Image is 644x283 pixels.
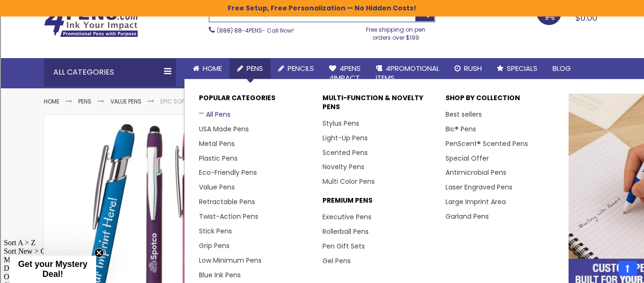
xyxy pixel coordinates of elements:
[446,182,512,192] a: Laser Engraved Pens
[4,29,640,38] div: Delete
[4,21,640,29] div: Move To ...
[446,212,489,221] a: Garland Pens
[4,80,640,89] div: Rename Outline
[4,234,640,243] div: Home
[4,63,640,72] div: Move To ...
[4,217,640,226] div: DELETE
[446,154,489,163] a: Special Offer
[4,97,640,106] div: Print
[4,89,640,97] div: Download
[4,38,640,46] div: Options
[4,200,640,209] div: This outline has no content. Would you like to delete it?
[446,139,528,148] a: PenScent® Scented Pens
[322,133,368,143] a: Light-Up Pens
[322,162,364,172] a: Novelty Pens
[4,183,640,192] div: CANCEL
[4,114,640,123] div: Search for Source
[199,226,232,236] a: Stick Pens
[322,119,359,128] a: Stylus Pens
[446,94,559,107] p: Shop By Collection
[322,241,365,251] a: Pen Gift Sets
[199,241,230,250] a: Grip Pens
[4,123,640,131] div: Journal
[4,46,640,55] div: Sign out
[446,168,506,177] a: Antimicrobial Pens
[199,270,241,280] a: Blue Ink Pens
[4,209,640,217] div: SAVE AND GO HOME
[4,12,640,21] div: Sort New > Old
[199,256,262,265] a: Low Minimum Pens
[199,182,235,192] a: Value Pens
[4,4,640,12] div: Sort A > Z
[18,259,87,279] span: Get your Mystery Deal!
[322,177,375,186] a: Multi Color Pens
[199,168,257,177] a: Eco-Friendly Pens
[4,140,640,148] div: Newspaper
[4,192,640,200] div: ???
[199,110,231,119] a: All Pens
[322,94,436,116] p: Multi-Function & Novelty Pens
[446,110,482,119] a: Best sellers
[322,148,368,157] a: Scented Pens
[9,256,96,283] div: Get your Mystery Deal!Close teaser
[199,197,255,206] a: Retractable Pens
[94,248,104,257] button: Close teaser
[4,251,640,260] div: MOVE
[322,212,372,222] a: Executive Pens
[4,72,640,80] div: Delete
[199,154,238,163] a: Plastic Pens
[44,7,138,37] img: 4Pens Custom Pens and Promotional Products
[4,106,640,114] div: Add Outline Template
[4,148,640,157] div: Television/Radio
[199,94,313,107] p: Popular Categories
[446,124,476,134] a: Bic® Pens
[322,256,351,266] a: Gel Pens
[446,197,506,206] a: Large Imprint Area
[322,196,436,210] p: Premium Pens
[4,243,640,251] div: CANCEL
[4,55,640,63] div: Rename
[619,261,637,276] a: Top
[199,124,249,134] a: USA Made Pens
[4,165,640,174] div: TODO: put dlg title
[4,157,640,165] div: Visual Art
[199,212,258,221] a: Twist-Action Pens
[199,139,235,148] a: Metal Pens
[322,227,369,236] a: Rollerball Pens
[44,58,176,86] div: All Categories
[4,260,640,268] div: New source
[4,268,640,277] div: SAVE
[4,131,640,140] div: Magazine
[4,226,640,234] div: Move to ...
